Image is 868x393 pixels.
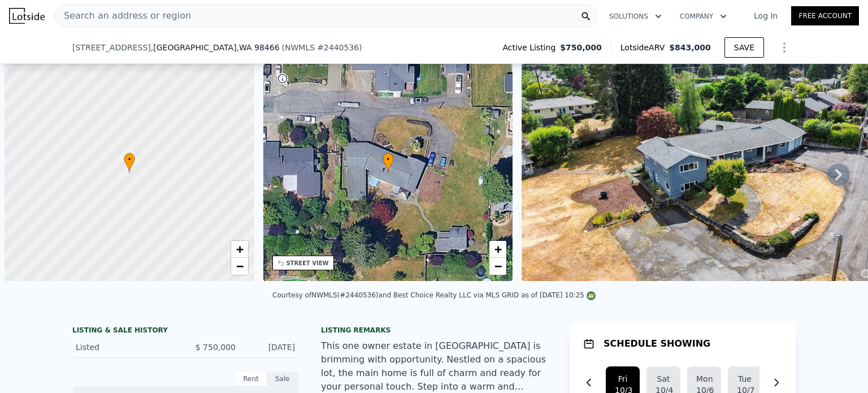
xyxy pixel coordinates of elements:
[317,43,359,52] span: # 2440536
[669,43,711,52] span: $843,000
[615,373,631,385] div: Fri
[587,291,596,300] img: NWMLS Logo
[600,6,671,27] button: Solutions
[494,259,502,273] span: −
[272,291,596,299] div: Courtesy of NWMLS (#2440536) and Best Choice Realty LLC via MLS GRID as of [DATE] 10:25
[502,42,560,53] span: Active Listing
[236,43,279,52] span: , WA 98466
[287,259,329,267] div: STREET VIEW
[383,154,394,165] span: •
[124,154,135,165] span: •
[196,343,236,352] span: $ 750,000
[236,242,243,256] span: +
[724,37,764,58] button: SAVE
[656,373,671,385] div: Sat
[620,42,669,53] span: Lotside ARV
[489,241,506,258] a: Zoom in
[55,9,191,23] span: Search an address or region
[76,342,176,353] div: Listed
[696,373,712,385] div: Mon
[236,259,243,273] span: −
[231,258,248,275] a: Zoom out
[671,6,736,27] button: Company
[124,153,135,172] div: •
[72,42,151,53] span: [STREET_ADDRESS]
[321,326,547,335] div: Listing remarks
[489,258,506,275] a: Zoom out
[737,373,753,385] div: Tue
[9,8,45,24] img: Lotside
[72,326,298,337] div: LISTING & SALE HISTORY
[282,42,362,53] div: ( )
[285,43,315,52] span: NWMLS
[604,337,710,351] h1: SCHEDULE SHOWING
[740,10,791,21] a: Log In
[245,342,295,353] div: [DATE]
[494,242,502,256] span: +
[773,36,796,59] button: Show Options
[267,372,298,386] div: Sale
[231,241,248,258] a: Zoom in
[560,42,602,53] span: $750,000
[791,6,859,25] a: Free Account
[151,42,280,53] span: , [GEOGRAPHIC_DATA]
[235,372,267,386] div: Rent
[383,153,394,172] div: •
